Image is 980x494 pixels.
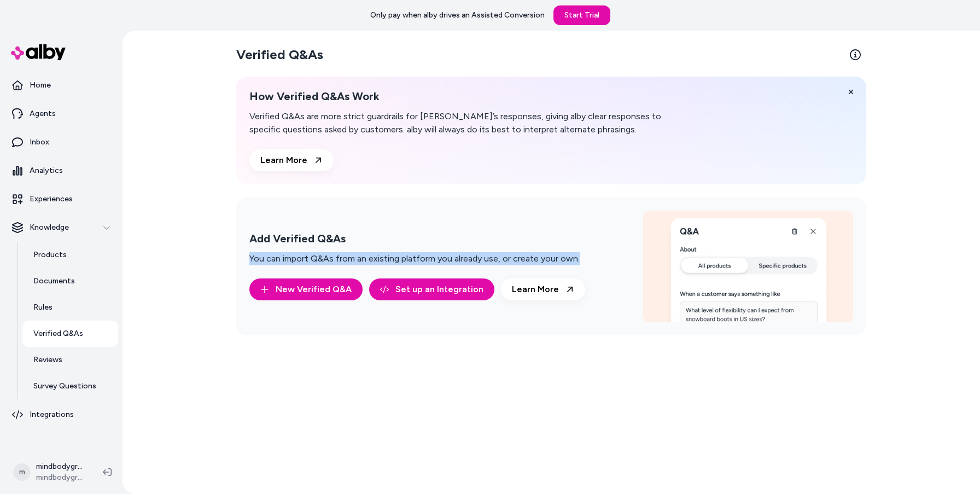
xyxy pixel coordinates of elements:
[22,373,118,399] a: Survey Questions
[30,165,63,176] p: Analytics
[4,129,118,155] a: Inbox
[33,302,52,313] p: Rules
[13,463,31,481] span: m
[33,276,75,287] p: Documents
[22,294,118,321] a: Rules
[7,455,94,490] button: mmindbodygreen Shopifymindbodygreen
[4,158,118,184] a: Analytics
[22,321,118,347] a: Verified Q&As
[370,10,545,21] p: Only pay when alby drives an Assisted Conversion
[33,249,67,260] p: Products
[249,110,669,136] p: Verified Q&As are more strict guardrails for [PERSON_NAME]’s responses, giving alby clear respons...
[30,222,69,233] p: Knowledge
[22,268,118,294] a: Documents
[33,354,62,365] p: Reviews
[249,252,580,265] p: You can import Q&As from an existing platform you already use, or create your own.
[22,242,118,268] a: Products
[249,90,669,103] h2: How Verified Q&As Work
[30,137,49,148] p: Inbox
[30,80,51,91] p: Home
[4,402,118,428] a: Integrations
[33,328,83,339] p: Verified Q&As
[249,278,363,300] button: New Verified Q&A
[11,44,66,60] img: alby Logo
[4,72,118,98] a: Home
[553,5,610,25] a: Start Trial
[33,381,96,392] p: Survey Questions
[643,211,853,322] img: Add Verified Q&As
[30,108,56,119] p: Agents
[36,472,85,483] span: mindbodygreen
[36,461,85,472] p: mindbodygreen Shopify
[30,194,73,205] p: Experiences
[249,149,334,171] a: Learn More
[30,409,74,420] p: Integrations
[4,186,118,212] a: Experiences
[369,278,494,300] a: Set up an Integration
[22,347,118,373] a: Reviews
[4,214,118,241] button: Knowledge
[236,46,323,63] h2: Verified Q&As
[501,278,585,300] a: Learn More
[4,101,118,127] a: Agents
[249,232,580,246] h2: Add Verified Q&As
